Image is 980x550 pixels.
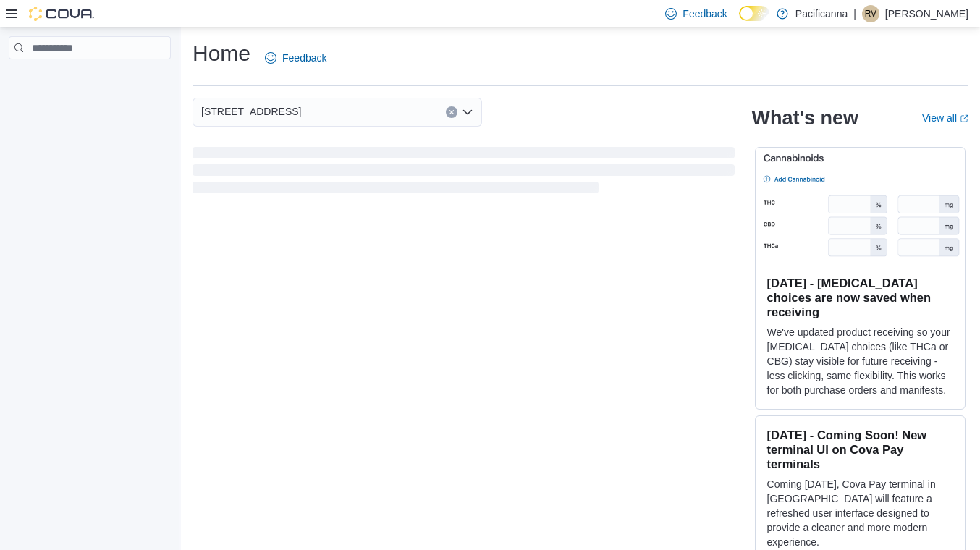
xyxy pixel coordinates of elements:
span: [STREET_ADDRESS] [201,103,301,120]
a: Feedback [259,43,332,72]
h2: What's new [752,106,858,130]
p: Pacificanna [795,5,848,22]
p: Coming [DATE], Cova Pay terminal in [GEOGRAPHIC_DATA] will feature a refreshed user interface des... [767,477,953,549]
span: Dark Mode [739,21,740,22]
h3: [DATE] - [MEDICAL_DATA] choices are now saved when receiving [767,276,953,319]
button: Clear input [446,106,457,118]
span: Feedback [282,51,326,65]
input: Dark Mode [739,6,769,21]
div: Rachael Veenstra [862,5,879,22]
span: Loading [193,150,735,196]
img: Cova [29,7,94,21]
nav: Complex example [9,62,171,97]
span: RV [865,5,876,22]
svg: External link [960,114,968,123]
span: Feedback [683,7,727,21]
p: We've updated product receiving so your [MEDICAL_DATA] choices (like THCa or CBG) stay visible fo... [767,325,953,397]
p: [PERSON_NAME] [885,5,968,22]
h3: [DATE] - Coming Soon! New terminal UI on Cova Pay terminals [767,428,953,471]
a: View allExternal link [922,112,968,124]
button: Open list of options [462,106,473,118]
p: | [853,5,856,22]
h1: Home [193,39,250,68]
